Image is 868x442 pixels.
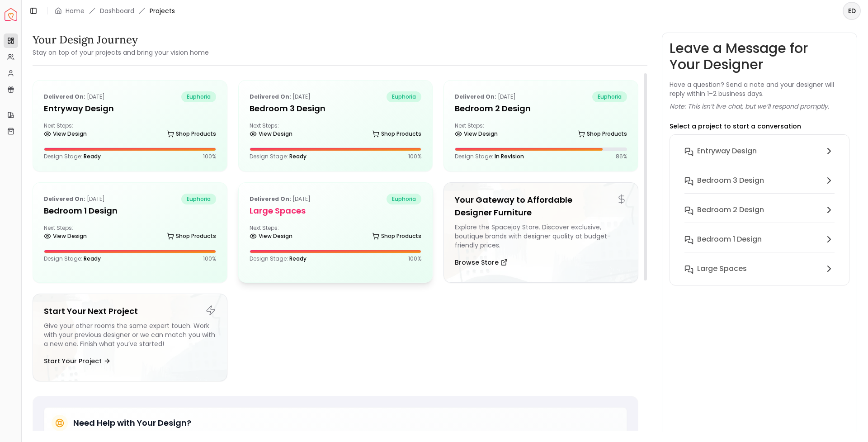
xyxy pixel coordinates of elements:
p: [DATE] [250,91,311,102]
p: [DATE] [250,194,311,204]
div: Next Steps: [44,122,216,140]
div: Next Steps: [455,122,627,140]
h6: Bedroom 1 design [697,234,762,245]
a: View Design [455,128,498,140]
div: Next Steps: [250,122,422,140]
span: euphoria [387,91,421,102]
h5: entryway design [44,102,216,115]
a: Start Your Next ProjectGive your other rooms the same expert touch. Work with your previous desig... [33,294,227,381]
h3: Leave a Message for Your Designer [670,40,849,73]
a: Shop Products [578,128,627,140]
button: Bedroom 3 design [677,171,842,201]
a: Shop Products [167,128,216,140]
p: [DATE] [44,194,105,204]
p: Note: This isn’t live chat, but we’ll respond promptly. [670,102,829,111]
button: entryway design [677,142,842,171]
b: Delivered on: [44,93,85,100]
h5: Your Gateway to Affordable Designer Furniture [455,194,627,219]
h5: Need Help with Your Design? [73,417,191,429]
span: euphoria [181,91,216,102]
button: Bedroom 1 design [677,230,842,260]
button: Browse Store [455,253,508,271]
span: Ready [289,152,307,160]
a: Dashboard [100,6,134,15]
a: Spacejoy [5,8,17,21]
nav: breadcrumb [55,6,175,15]
span: ED [844,3,860,19]
span: euphoria [181,194,216,204]
h5: Bedroom 1 design [44,204,216,217]
span: In Revision [495,152,524,160]
a: Shop Products [167,230,216,242]
p: 100 % [203,255,216,262]
p: 100 % [408,255,421,262]
span: euphoria [592,91,627,102]
p: Select a project to start a conversation [670,122,801,131]
a: Your Gateway to Affordable Designer FurnitureExplore the Spacejoy Store. Discover exclusive, bout... [443,182,638,283]
p: [DATE] [455,91,516,102]
img: Spacejoy Logo [5,8,17,21]
h5: Bedroom 3 design [250,102,422,115]
b: Delivered on: [44,195,85,203]
span: Ready [289,255,307,262]
a: Home [66,6,85,15]
span: euphoria [387,194,421,204]
p: 100 % [408,153,421,160]
p: 86 % [616,153,627,160]
span: Ready [84,152,101,160]
b: Delivered on: [250,195,291,203]
h5: Large Spaces [250,204,422,217]
a: View Design [44,230,87,242]
small: Stay on top of your projects and bring your vision home [33,48,209,57]
div: Next Steps: [250,224,422,242]
div: Next Steps: [44,224,216,242]
button: Large Spaces [677,260,842,278]
h5: Start Your Next Project [44,305,216,318]
b: Delivered on: [455,93,496,100]
a: View Design [44,128,87,140]
p: [DATE] [44,91,105,102]
button: Start Your Project [44,352,111,370]
button: Bedroom 2 design [677,201,842,230]
span: Projects [150,6,175,15]
h6: Bedroom 2 design [697,204,764,215]
a: Shop Products [372,128,421,140]
p: Design Stage: [250,153,307,160]
h5: Bedroom 2 design [455,102,627,115]
div: Give your other rooms the same expert touch. Work with your previous designer or we can match you... [44,321,216,348]
h3: Your Design Journey [33,33,209,47]
p: Design Stage: [250,255,307,262]
a: View Design [250,128,292,140]
a: View Design [250,230,292,242]
a: Shop Products [372,230,421,242]
h6: entryway design [697,146,757,157]
h6: Large Spaces [697,263,747,274]
p: Design Stage: [455,153,524,160]
h6: Bedroom 3 design [697,175,764,186]
p: Have a question? Send a note and your designer will reply within 1–2 business days. [670,80,849,98]
b: Delivered on: [250,93,291,100]
div: Explore the Spacejoy Store. Discover exclusive, boutique brands with designer quality at budget-f... [455,223,627,250]
p: Design Stage: [44,153,101,160]
button: ED [843,2,861,20]
span: Ready [84,255,101,262]
p: Design Stage: [44,255,101,262]
p: 100 % [203,153,216,160]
